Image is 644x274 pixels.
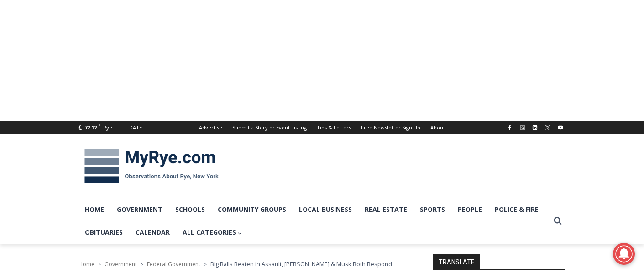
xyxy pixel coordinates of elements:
[98,123,100,128] span: F
[414,198,451,221] a: Sports
[356,121,425,134] a: Free Newsletter Sign Up
[79,260,94,268] a: Home
[433,254,480,269] strong: TRANSLATE
[488,198,545,221] a: Police & Fire
[204,261,207,268] span: >
[105,260,137,268] a: Government
[79,198,550,244] nav: Primary Navigation
[183,227,242,237] span: All Categories
[451,198,488,221] a: People
[194,121,227,134] a: Advertise
[98,261,101,268] span: >
[176,221,249,244] a: All Categories
[227,121,312,134] a: Submit a Story or Event Listing
[169,198,211,221] a: Schools
[79,142,225,190] img: MyRye.com
[79,221,129,244] a: Obituaries
[127,124,144,132] div: [DATE]
[79,198,110,221] a: Home
[110,198,169,221] a: Government
[550,213,566,229] button: View Search Form
[194,121,450,134] nav: Secondary Navigation
[293,198,358,221] a: Local Business
[312,121,356,134] a: Tips & Letters
[84,124,97,131] span: 72.12
[555,122,566,133] a: YouTube
[211,198,293,221] a: Community Groups
[517,122,528,133] a: Instagram
[542,122,553,133] a: X
[358,198,414,221] a: Real Estate
[147,260,200,268] a: Federal Government
[504,122,515,133] a: Facebook
[529,122,540,133] a: Linkedin
[129,221,176,244] a: Calendar
[103,124,112,132] div: Rye
[210,260,392,268] span: Big Balls Beaten in Assault, [PERSON_NAME] & Musk Both Respond
[79,259,409,269] nav: Breadcrumbs
[141,261,143,268] span: >
[425,121,450,134] a: About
